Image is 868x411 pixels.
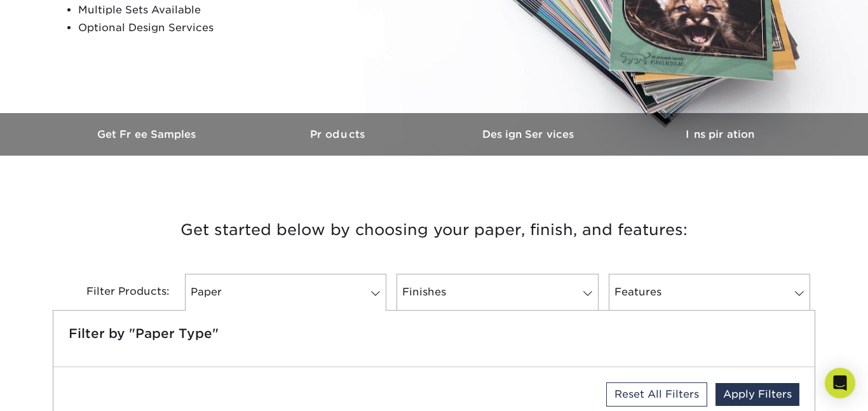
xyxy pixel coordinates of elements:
[53,113,243,156] a: Get Free Samples
[185,274,386,311] a: Paper
[625,128,815,140] h3: Inspiration
[243,113,434,156] a: Products
[825,368,855,398] div: Open Intercom Messenger
[78,19,386,37] li: Optional Design Services
[434,113,625,156] a: Design Services
[397,274,598,311] a: Finishes
[715,383,799,406] a: Apply Filters
[243,128,434,140] h3: Products
[69,326,799,341] h5: Filter by "Paper Type"
[53,128,243,140] h3: Get Free Samples
[606,382,707,407] a: Reset All Filters
[609,274,810,311] a: Features
[78,1,386,19] li: Multiple Sets Available
[434,128,625,140] h3: Design Services
[625,113,815,156] a: Inspiration
[53,274,180,311] div: Filter Products:
[62,201,806,259] h3: Get started below by choosing your paper, finish, and features:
